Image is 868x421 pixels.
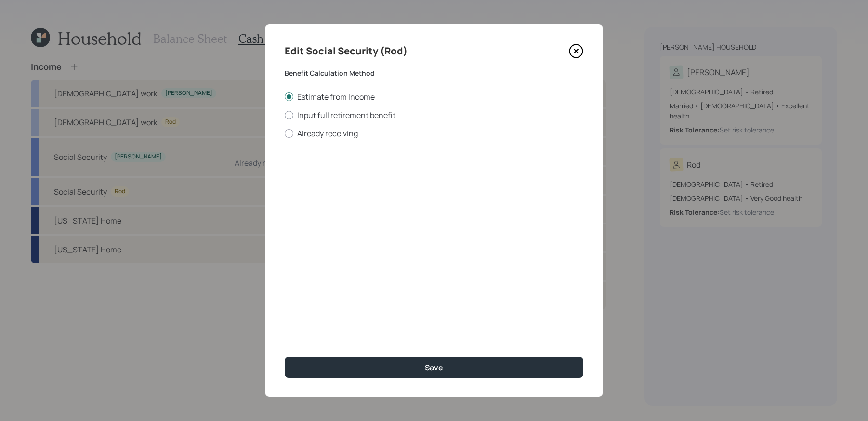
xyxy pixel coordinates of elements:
[285,110,583,120] label: Input full retirement benefit
[285,357,583,378] button: Save
[285,92,583,102] label: Estimate from Income
[285,43,408,59] h4: Edit Social Security (Rod)
[425,362,443,373] div: Save
[285,68,583,78] label: Benefit Calculation Method
[285,128,583,139] label: Already receiving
